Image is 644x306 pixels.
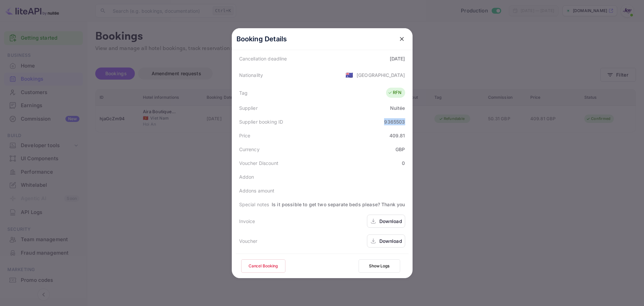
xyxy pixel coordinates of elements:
div: Is it possible to get two separate beds please? Thank you [272,201,405,208]
div: GBP [395,146,405,153]
span: United States [345,69,353,81]
div: Nuitée [390,104,405,112]
div: [GEOGRAPHIC_DATA] [357,72,405,79]
button: close [396,33,408,45]
div: 9365503 [384,118,405,125]
div: Special notes [239,201,269,208]
button: Cancel Booking [241,259,285,273]
div: Supplier [239,104,258,112]
div: Price [239,132,251,139]
div: RFN [388,89,401,96]
div: Nationality [239,72,263,79]
div: 409.81 [389,132,405,139]
div: Invoice [239,218,255,225]
div: Voucher Discount [239,160,278,167]
div: Currency [239,146,260,153]
div: [DATE] [390,55,405,62]
div: Download [379,237,402,245]
div: Download [379,218,402,225]
button: Show Logs [359,259,400,273]
div: Addon [239,173,254,180]
div: Cancellation deadline [239,55,287,62]
div: Addons amount [239,187,275,194]
div: 0 [402,160,405,167]
div: Tag [239,89,248,96]
div: Voucher [239,237,258,245]
div: Supplier booking ID [239,118,283,125]
p: Booking Details [236,34,287,44]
